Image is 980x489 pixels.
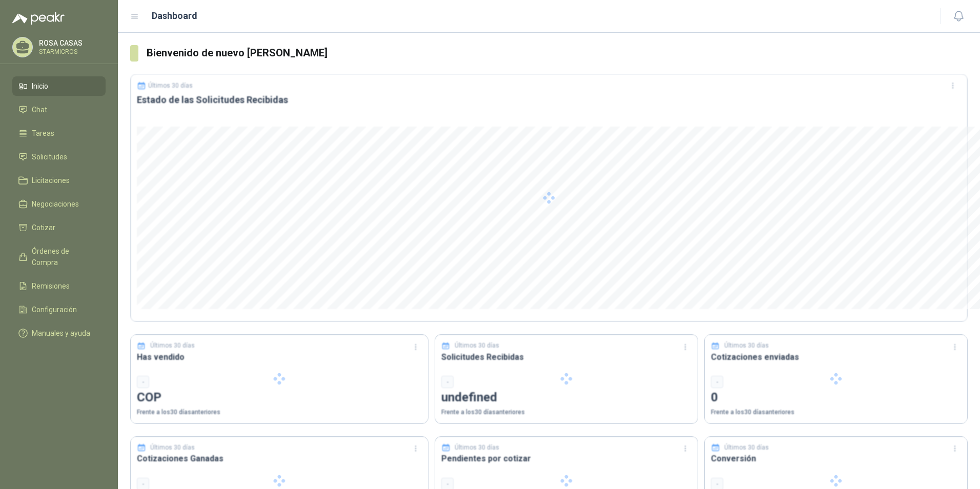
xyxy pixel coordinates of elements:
[39,49,103,55] p: STARMICROS
[32,222,55,233] span: Cotizar
[12,241,106,272] a: Órdenes de Compra
[12,100,106,119] a: Chat
[12,171,106,190] a: Licitaciones
[12,300,106,319] a: Configuración
[12,147,106,167] a: Solicitudes
[32,328,90,339] span: Manuales y ayuda
[12,76,106,96] a: Inicio
[39,39,103,47] p: ROSA CASAS
[147,45,968,61] h3: Bienvenido de nuevo [PERSON_NAME]
[32,80,48,92] span: Inicio
[12,12,65,25] img: Logo peakr
[12,194,106,214] a: Negociaciones
[152,9,197,23] h1: Dashboard
[32,246,96,268] span: Órdenes de Compra
[32,198,79,210] span: Negociaciones
[32,175,70,186] span: Licitaciones
[12,124,106,143] a: Tareas
[12,276,106,296] a: Remisiones
[32,304,77,315] span: Configuración
[32,151,67,162] span: Solicitudes
[12,218,106,237] a: Cotizar
[32,280,70,292] span: Remisiones
[32,128,54,139] span: Tareas
[32,104,47,115] span: Chat
[12,323,106,343] a: Manuales y ayuda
